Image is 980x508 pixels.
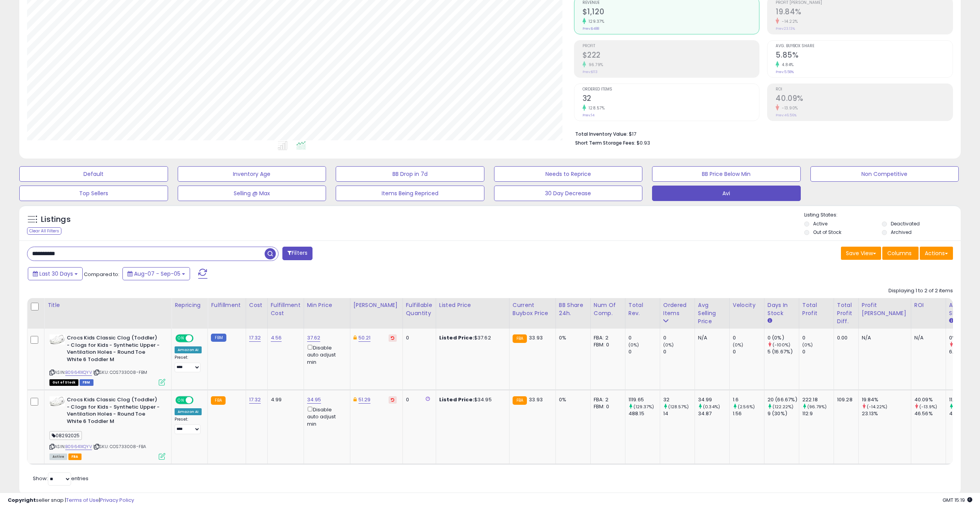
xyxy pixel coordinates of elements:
[93,443,146,450] span: | SKU: COS733008-FBA
[776,1,953,5] span: Profit [PERSON_NAME]
[271,334,282,342] a: 4.56
[406,301,433,317] div: Fulfillable Quantity
[914,301,943,309] div: ROI
[211,334,226,342] small: FBM
[583,1,759,5] span: Revenue
[663,410,695,417] div: 14
[914,396,946,403] div: 40.09%
[914,334,940,341] div: N/A
[439,334,503,341] div: $37.62
[804,211,961,219] p: Listing States:
[779,19,798,24] small: -14.22%
[768,348,799,355] div: 5 (16.67%)
[773,404,793,410] small: (122.22%)
[529,334,543,341] span: 33.93
[738,404,755,410] small: (2.56%)
[134,270,180,278] span: Aug-07 - Sep-05
[594,403,619,410] div: FBM: 0
[583,113,594,118] small: Prev: 14
[583,7,759,18] h2: $1,120
[628,396,660,403] div: 1119.65
[358,396,371,404] a: 51.29
[175,301,204,309] div: Repricing
[439,334,474,341] b: Listed Price:
[211,301,242,309] div: Fulfillment
[575,129,947,138] li: $17
[122,267,190,280] button: Aug-07 - Sep-05
[586,19,605,24] small: 129.37%
[663,396,695,403] div: 32
[919,404,937,410] small: (-13.9%)
[67,334,161,365] b: Crocs Kids Classic Clog (Toddler) - Clogs for Kids - Synthetic Upper - Ventilation Holes - Round ...
[307,396,321,404] a: 34.95
[271,301,301,317] div: Fulfillment Cost
[703,404,720,410] small: (0.34%)
[807,404,827,410] small: (96.79%)
[178,166,326,182] button: Inventory Age
[33,475,88,482] span: Show: entries
[67,396,161,427] b: Crocs Kids Classic Clog (Toddler) - Clogs for Kids - Synthetic Upper - Ventilation Holes - Round ...
[559,334,584,341] div: 0%
[583,26,599,31] small: Prev: $488
[336,186,484,201] button: Items Being Repriced
[810,166,959,182] button: Non Competitive
[49,396,65,406] img: 31hgd4qpPHL._SL40_.jpg
[176,397,186,404] span: ON
[776,44,953,48] span: Avg. Buybox Share
[529,396,543,403] span: 33.93
[698,301,726,326] div: Avg Selling Price
[698,334,724,341] div: N/A
[494,166,643,182] button: Needs to Reprice
[867,404,887,410] small: (-14.22%)
[19,166,168,182] button: Default
[943,496,972,504] span: 2025-10-6 15:19 GMT
[768,396,799,403] div: 20 (66.67%)
[49,453,67,460] span: All listings currently available for purchase on Amazon
[768,317,772,324] small: Days In Stock.
[41,214,71,225] h5: Listings
[586,62,603,68] small: 96.79%
[663,348,695,355] div: 0
[513,301,552,317] div: Current Buybox Price
[920,247,953,260] button: Actions
[175,355,202,372] div: Preset:
[776,113,797,118] small: Prev: 46.56%
[49,379,78,386] span: All listings that are currently out of stock and unavailable for purchase on Amazon
[914,410,946,417] div: 46.56%
[776,87,953,92] span: ROI
[586,105,605,111] small: 128.57%
[282,247,313,260] button: Filters
[358,334,371,342] a: 50.21
[594,341,619,348] div: FBM: 0
[862,334,905,341] div: N/A
[28,267,83,280] button: Last 30 Days
[175,417,202,434] div: Preset:
[249,334,261,342] a: 17.32
[39,270,73,278] span: Last 30 Days
[513,334,527,343] small: FBA
[192,335,205,342] span: OFF
[733,342,744,348] small: (0%)
[84,271,119,278] span: Compared to:
[628,301,657,317] div: Total Rev.
[776,7,953,18] h2: 19.84%
[49,334,65,344] img: 31hgd4qpPHL._SL40_.jpg
[439,396,474,403] b: Listed Price:
[813,220,827,227] label: Active
[439,301,506,309] div: Listed Price
[307,334,321,342] a: 37.62
[583,51,759,61] h2: $222
[862,396,911,403] div: 19.84%
[594,301,622,317] div: Num of Comp.
[802,396,834,403] div: 222.18
[768,301,796,317] div: Days In Stock
[733,334,764,341] div: 0
[513,396,527,405] small: FBA
[594,334,619,341] div: FBA: 2
[249,396,261,404] a: 17.32
[841,247,881,260] button: Save View
[583,94,759,104] h2: 32
[634,404,654,410] small: (129.37%)
[27,227,61,235] div: Clear All Filters
[49,431,82,440] span: 08292025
